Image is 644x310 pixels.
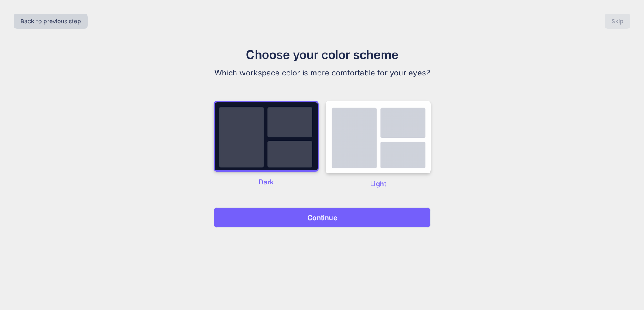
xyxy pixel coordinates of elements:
[214,101,319,172] img: dark
[605,14,630,29] button: Skip
[214,177,319,187] p: Dark
[214,207,431,228] button: Continue
[307,212,337,223] p: Continue
[180,67,465,79] p: Which workspace color is more comfortable for your eyes?
[180,46,465,64] h1: Choose your color scheme
[326,101,431,173] img: dark
[14,14,88,29] button: Back to previous step
[326,179,431,189] p: Light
